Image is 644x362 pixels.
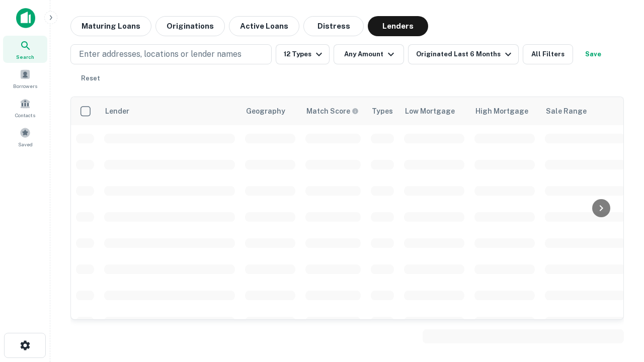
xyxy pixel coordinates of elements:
h6: Match Score [306,106,357,117]
button: 12 Types [276,44,330,64]
span: Borrowers [13,82,37,90]
th: Sale Range [540,97,630,125]
span: Saved [18,140,33,148]
span: Contacts [15,111,35,119]
button: Any Amount [334,44,404,64]
a: Borrowers [3,65,47,92]
button: Active Loans [229,16,299,36]
th: Lender [99,97,240,125]
button: Save your search to get updates of matches that match your search criteria. [577,44,609,64]
div: Low Mortgage [405,105,455,117]
div: Originated Last 6 Months [416,48,514,60]
iframe: Chat Widget [594,249,644,298]
button: Enter addresses, locations or lender names [70,44,272,64]
th: Low Mortgage [399,97,469,125]
div: High Mortgage [475,105,528,117]
p: Enter addresses, locations or lender names [79,48,242,60]
button: Lenders [368,16,428,36]
span: Search [16,53,34,61]
th: Types [366,97,399,125]
button: Maturing Loans [70,16,151,36]
div: Types [372,105,393,117]
th: Capitalize uses an advanced AI algorithm to match your search with the best lender. The match sco... [300,97,366,125]
button: Distress [303,16,364,36]
th: High Mortgage [469,97,540,125]
button: All Filters [523,44,573,64]
a: Search [3,36,47,63]
img: capitalize-icon.png [16,8,35,28]
div: Capitalize uses an advanced AI algorithm to match your search with the best lender. The match sco... [306,106,359,117]
div: Lender [105,105,129,117]
div: Geography [246,105,285,117]
a: Contacts [3,94,47,121]
div: Sale Range [546,105,587,117]
th: Geography [240,97,300,125]
button: Reset [74,68,107,88]
button: Originated Last 6 Months [408,44,519,64]
a: Saved [3,123,47,150]
button: Originations [155,16,225,36]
